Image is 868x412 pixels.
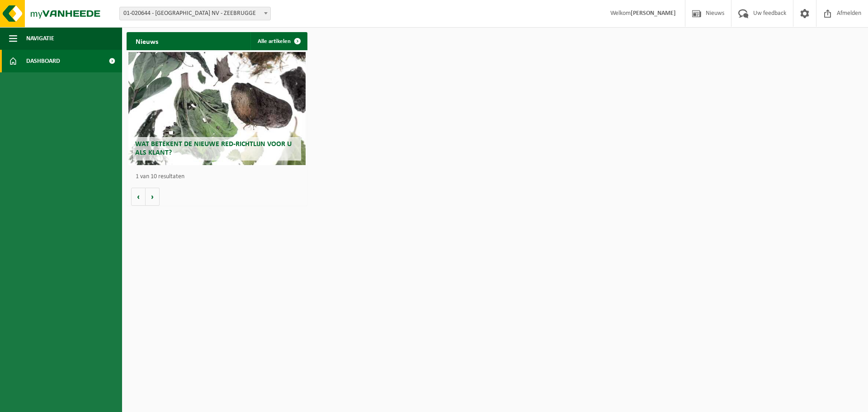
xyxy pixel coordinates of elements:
strong: [PERSON_NAME] [631,10,676,17]
span: Wat betekent de nieuwe RED-richtlijn voor u als klant? [135,141,292,156]
p: 1 van 10 resultaten [136,174,303,180]
h2: Nieuws [127,32,167,50]
span: 01-020644 - BORLIX NV - ZEEBRUGGE [119,7,271,20]
button: Volgende [146,188,160,206]
span: 01-020644 - BORLIX NV - ZEEBRUGGE [120,7,270,20]
button: Vorige [131,188,146,206]
span: Dashboard [26,50,60,72]
a: Alle artikelen [250,32,307,50]
a: Wat betekent de nieuwe RED-richtlijn voor u als klant? [128,52,306,165]
span: Navigatie [26,27,54,50]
